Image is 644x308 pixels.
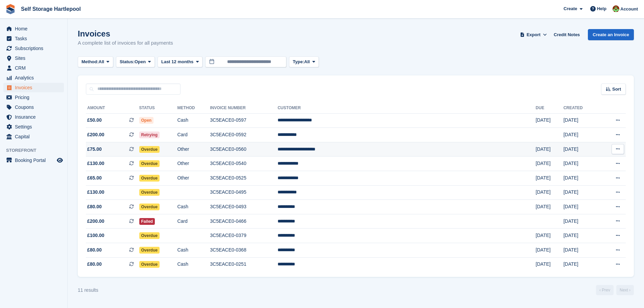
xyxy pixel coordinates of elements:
span: £65.00 [87,174,102,182]
span: £80.00 [87,246,102,254]
span: Home [15,24,55,33]
a: Previous [596,285,614,295]
td: 3C5EACE0-0597 [210,113,278,128]
a: menu [3,63,64,73]
td: [DATE] [536,142,564,157]
span: Open [135,58,146,65]
span: £80.00 [87,261,102,268]
th: Method [177,103,210,114]
p: A complete list of invoices for all payments [78,39,173,47]
span: Subscriptions [15,44,55,53]
td: 3C5EACE0-0493 [210,200,278,214]
td: 3C5EACE0-0251 [210,257,278,271]
span: £130.00 [87,160,104,167]
span: Overdue [139,189,160,196]
td: Cash [177,113,210,128]
a: menu [3,83,64,92]
td: Cash [177,243,210,258]
span: Open [139,117,154,124]
button: Type: All [289,56,319,68]
td: 3C5EACE0-0368 [210,243,278,258]
button: Export [519,29,548,40]
td: [DATE] [564,185,599,200]
td: Other [177,157,210,171]
span: £200.00 [87,131,104,138]
span: Overdue [139,261,160,268]
td: Card [177,214,210,229]
td: 3C5EACE0-0525 [210,171,278,186]
button: Status: Open [116,56,155,68]
td: 3C5EACE0-0379 [210,229,278,243]
a: menu [3,93,64,102]
th: Invoice Number [210,103,278,114]
span: Overdue [139,175,160,182]
a: Create an Invoice [588,29,634,40]
span: Overdue [139,232,160,239]
span: Status: [120,58,135,65]
span: Method: [81,58,99,65]
td: Other [177,142,210,157]
span: Export [527,31,541,38]
td: [DATE] [564,142,599,157]
img: Woods Removals [613,5,619,12]
td: [DATE] [536,229,564,243]
a: menu [3,156,64,165]
span: All [99,58,104,65]
a: Credit Notes [551,29,582,40]
span: £130.00 [87,189,104,196]
th: Customer [278,103,535,114]
td: [DATE] [564,229,599,243]
span: £80.00 [87,203,102,210]
a: Self Storage Hartlepool [18,3,84,15]
span: £100.00 [87,232,104,239]
span: Sites [15,53,55,63]
td: [DATE] [564,113,599,128]
span: All [304,58,310,65]
span: Pricing [15,93,55,102]
span: Booking Portal [15,156,55,165]
a: menu [3,132,64,141]
a: Preview store [56,156,64,164]
a: menu [3,73,64,82]
td: [DATE] [536,113,564,128]
td: Other [177,171,210,186]
span: Last 12 months [161,58,193,65]
span: £200.00 [87,218,104,225]
span: Analytics [15,73,55,82]
td: 3C5EACE0-0560 [210,142,278,157]
td: [DATE] [536,243,564,258]
td: [DATE] [536,200,564,214]
td: 3C5EACE0-0466 [210,214,278,229]
span: Failed [139,218,155,225]
td: 3C5EACE0-0592 [210,128,278,142]
a: menu [3,24,64,33]
span: Tasks [15,34,55,43]
th: Amount [86,103,139,114]
h1: Invoices [78,29,173,38]
span: Help [597,5,606,12]
td: Cash [177,200,210,214]
span: Capital [15,132,55,141]
span: Invoices [15,83,55,92]
button: Method: All [78,56,113,68]
td: [DATE] [564,243,599,258]
span: CRM [15,63,55,73]
a: menu [3,122,64,132]
td: [DATE] [536,171,564,186]
span: Storefront [6,147,67,154]
span: Overdue [139,247,160,254]
span: Overdue [139,146,160,153]
a: menu [3,44,64,53]
span: Create [564,5,577,12]
span: Type: [293,58,304,65]
img: stora-icon-8386f47178a22dfd0bd8f6a31ec36ba5ce8667c1dd55bd0f319d3a0aa187defe.svg [5,4,16,14]
span: Overdue [139,160,160,167]
th: Status [139,103,177,114]
td: [DATE] [564,157,599,171]
a: menu [3,112,64,122]
td: 3C5EACE0-0540 [210,157,278,171]
td: [DATE] [564,257,599,271]
span: Coupons [15,102,55,112]
span: Settings [15,122,55,132]
td: [DATE] [536,257,564,271]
